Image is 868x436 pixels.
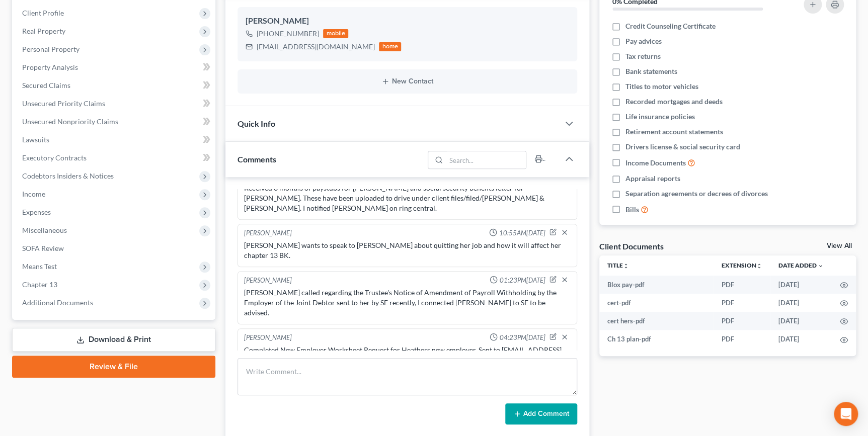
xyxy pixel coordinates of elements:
[500,333,545,342] span: 04:23PM[DATE]
[22,226,67,234] span: Miscellaneous
[22,171,114,180] span: Codebtors Insiders & Notices
[14,95,215,113] a: Unsecured Priority Claims
[625,97,723,107] span: Recorded mortgages and deeds
[770,276,832,294] td: [DATE]
[499,228,545,238] span: 10:55AM[DATE]
[22,244,64,252] span: SOFA Review
[599,241,664,251] div: Client Documents
[446,151,526,168] input: Search...
[722,261,762,269] a: Extensionunfold_more
[244,240,570,260] div: [PERSON_NAME] wants to speak to [PERSON_NAME] about quitting her job and how it will affect her c...
[22,63,78,71] span: Property Analysis
[22,190,45,198] span: Income
[244,345,570,365] div: Completed New Employer Worksheet Request for Heathers new employer. Sent to [EMAIL_ADDRESS][DOMAI...
[12,356,215,378] a: Review & File
[14,113,215,131] a: Unsecured Nonpriority Claims
[607,261,629,269] a: Titleunfold_more
[827,242,852,249] a: View All
[625,51,661,61] span: Tax returns
[14,58,215,76] a: Property Analysis
[22,117,118,126] span: Unsecured Nonpriority Claims
[257,42,375,52] div: [EMAIL_ADDRESS][DOMAIN_NAME]
[625,127,723,137] span: Retirement account statements
[22,208,51,216] span: Expenses
[246,77,569,85] button: New Contact
[623,263,629,269] i: unfold_more
[625,142,740,152] span: Drivers license & social security card
[22,153,87,162] span: Executory Contracts
[625,112,695,122] span: Life insurance policies
[714,312,770,330] td: PDF
[244,228,292,238] div: [PERSON_NAME]
[770,294,832,312] td: [DATE]
[778,261,824,269] a: Date Added expand_more
[22,81,70,90] span: Secured Claims
[625,21,716,31] span: Credit Counseling Certificate
[625,158,686,168] span: Income Documents
[599,276,714,294] td: Blox pay-pdf
[714,294,770,312] td: PDF
[14,76,215,95] a: Secured Claims
[500,276,545,285] span: 01:23PM[DATE]
[599,294,714,312] td: cert-pdf
[22,280,57,289] span: Chapter 13
[625,205,639,215] span: Bills
[22,27,65,35] span: Real Property
[770,330,832,348] td: [DATE]
[22,298,93,307] span: Additional Documents
[12,328,215,352] a: Download & Print
[599,312,714,330] td: cert hers-pdf
[238,154,276,164] span: Comments
[818,263,824,269] i: expand_more
[625,66,677,76] span: Bank statements
[238,119,275,128] span: Quick Info
[14,149,215,167] a: Executory Contracts
[714,330,770,348] td: PDF
[625,173,680,184] span: Appraisal reports
[379,42,401,51] div: home
[625,81,698,92] span: Titles to motor vehicles
[244,333,292,343] div: [PERSON_NAME]
[22,135,49,144] span: Lawsuits
[625,36,662,46] span: Pay advices
[244,288,570,318] div: [PERSON_NAME] called regarding the Trustee's Notice of Amendment of Payroll Withholding by the Em...
[257,29,319,39] div: [PHONE_NUMBER]
[625,189,768,199] span: Separation agreements or decrees of divorces
[22,262,57,271] span: Means Test
[756,263,762,269] i: unfold_more
[22,45,80,53] span: Personal Property
[14,131,215,149] a: Lawsuits
[14,239,215,257] a: SOFA Review
[244,183,570,213] div: Received 6 months of paystubs for [PERSON_NAME] and social security benefits letter for [PERSON_N...
[323,29,348,38] div: mobile
[22,9,64,17] span: Client Profile
[244,276,292,286] div: [PERSON_NAME]
[714,276,770,294] td: PDF
[770,312,832,330] td: [DATE]
[505,403,577,424] button: Add Comment
[246,15,569,27] div: [PERSON_NAME]
[834,402,858,426] div: Open Intercom Messenger
[599,330,714,348] td: Ch 13 plan-pdf
[22,99,105,108] span: Unsecured Priority Claims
